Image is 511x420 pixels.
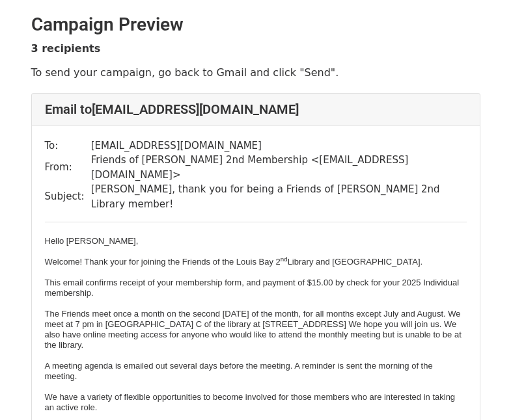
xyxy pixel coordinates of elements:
[45,138,91,153] td: To:
[45,309,462,350] font: The Friends meet once a month on the second [DATE] of the month, for all months except July and A...
[281,256,288,263] sup: nd
[45,361,433,381] font: A meeting agenda is emailed out several days before the meeting. A reminder is sent the morning o...
[45,257,423,267] font: Welcome! Thank your for joining the Friends of the Louis Bay 2 Library and [GEOGRAPHIC_DATA].
[45,182,91,211] td: Subject:
[31,42,101,55] strong: 3 recipients
[91,153,467,182] td: Friends of [PERSON_NAME] 2nd Membership < [EMAIL_ADDRESS][DOMAIN_NAME] >
[45,236,139,246] font: Hello [PERSON_NAME],
[45,392,456,412] font: We have a variety of flexible opportunities to become involved for those members who are interest...
[45,101,467,117] h4: Email to [EMAIL_ADDRESS][DOMAIN_NAME]
[91,182,467,211] td: [PERSON_NAME], thank you for being a Friends of [PERSON_NAME] 2nd Library member!
[45,153,91,182] td: From:
[31,66,480,79] p: To send your campaign, go back to Gmail and click "Send".
[31,14,480,36] h2: Campaign Preview
[45,278,460,298] font: This email confirms receipt of your membership form, and payment of $15.00 by check for your 2025...
[91,138,467,153] td: [EMAIL_ADDRESS][DOMAIN_NAME]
